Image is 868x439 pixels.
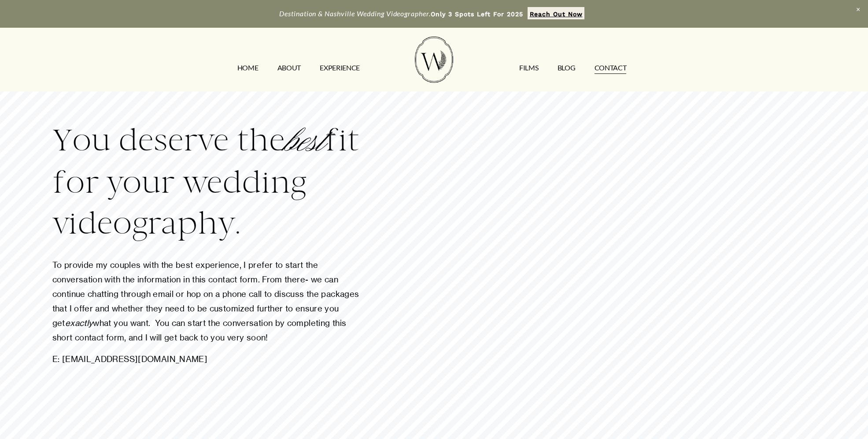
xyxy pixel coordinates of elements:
a: Blog [558,61,576,75]
em: exactly [65,318,93,328]
a: ABOUT [277,61,301,75]
a: FILMS [519,61,538,75]
em: best [285,123,325,161]
p: E: [EMAIL_ADDRESS][DOMAIN_NAME] [52,352,362,366]
a: CONTACT [595,61,627,75]
h2: You deserve the fit for your wedding videography. [52,120,362,243]
strong: Reach Out Now [530,11,583,18]
p: To provide my couples with the best experience, I prefer to start the conversation with the infor... [52,258,362,345]
a: HOME [237,61,259,75]
img: Wild Fern Weddings [415,37,453,83]
a: EXPERIENCE [320,61,360,75]
a: Reach Out Now [528,7,584,19]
